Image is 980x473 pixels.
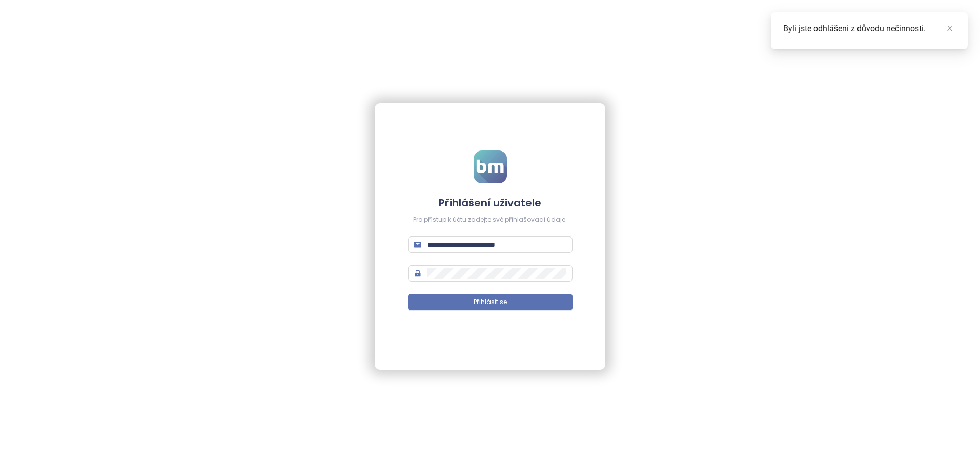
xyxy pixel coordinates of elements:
[408,215,573,225] div: Pro přístup k účtu zadejte své přihlašovací údaje.
[408,196,573,210] h4: Přihlášení uživatele
[474,297,507,307] span: Přihlásit se
[414,270,421,277] span: lock
[414,241,421,248] span: mail
[408,294,573,310] button: Přihlásit se
[474,150,507,183] img: logo
[946,25,953,32] span: close
[783,23,955,35] div: Byli jste odhlášeni z důvodu nečinnosti.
